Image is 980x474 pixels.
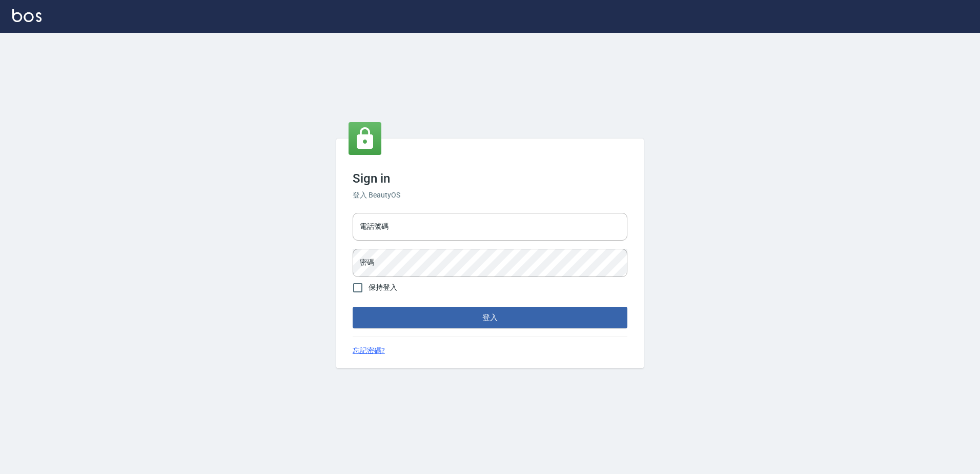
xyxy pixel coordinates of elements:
h6: 登入 BeautyOS [353,190,627,201]
a: 忘記密碼? [353,345,385,356]
span: 保持登入 [369,282,397,293]
button: 登入 [353,307,627,328]
img: Logo [12,9,42,22]
h3: Sign in [353,171,627,186]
